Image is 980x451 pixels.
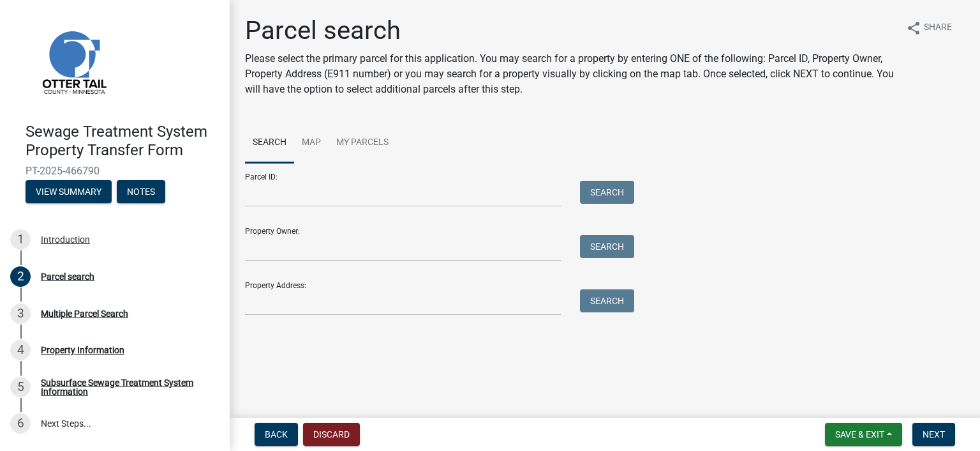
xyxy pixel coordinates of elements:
span: Share [924,20,952,36]
div: 5 [10,377,31,397]
button: Notes [117,180,165,203]
img: Otter Tail County, Minnesota [26,13,121,109]
wm-modal-confirm: Summary [26,187,112,197]
button: Save & Exit [825,423,902,446]
button: Search [580,289,634,312]
div: Parcel search [41,272,94,281]
div: Multiple Parcel Search [41,309,128,318]
span: Next [923,429,945,440]
div: Property Information [41,346,124,355]
p: Please select the primary parcel for this application. You may search for a property by entering ... [245,51,896,97]
button: View Summary [26,180,112,203]
button: Search [580,181,634,204]
span: Back [265,429,288,440]
h4: Sewage Treatment System Property Transfer Form [26,123,219,160]
h1: Parcel search [245,15,896,46]
a: My Parcels [329,123,396,164]
button: Discard [303,423,360,446]
div: Subsurface Sewage Treatment System Information [41,378,209,396]
button: shareShare [896,15,962,40]
div: 1 [10,229,31,250]
wm-modal-confirm: Notes [117,187,165,197]
span: PT-2025-466790 [26,165,204,177]
button: Search [580,235,634,258]
button: Next [912,423,955,446]
a: Map [294,123,329,164]
span: Save & Exit [835,429,884,440]
div: Introduction [41,235,90,244]
div: 4 [10,340,31,360]
div: 6 [10,413,31,434]
div: 2 [10,266,31,287]
button: Back [255,423,298,446]
div: 3 [10,303,31,324]
i: share [906,20,921,36]
a: Search [245,123,294,164]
